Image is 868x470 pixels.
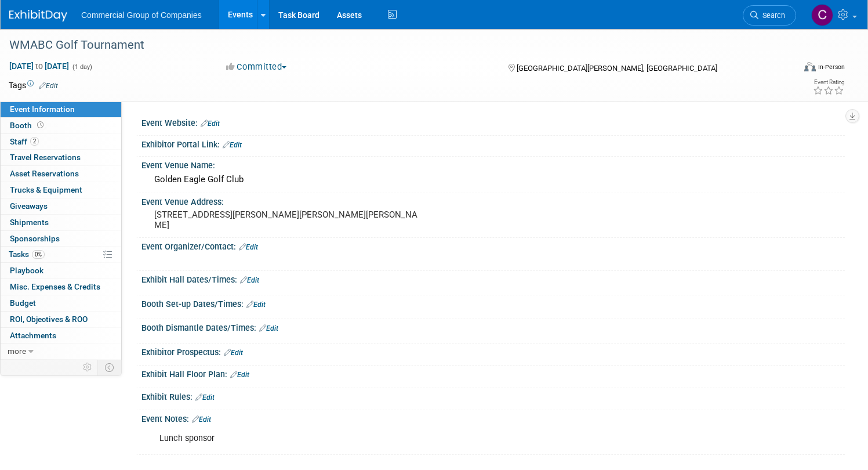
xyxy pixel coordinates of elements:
[32,250,45,259] span: 0%
[150,171,836,189] div: Golden Eagle Golf Club
[813,79,844,85] div: Event Rating
[1,118,121,133] a: Booth
[10,282,100,291] span: Misc. Expenses & Credits
[10,331,56,340] span: Attachments
[10,201,48,211] span: Giveaways
[222,61,291,73] button: Committed
[35,121,46,129] span: Booth not reserved yet
[10,137,39,146] span: Staff
[98,360,122,375] td: Toggle Event Tabs
[1,295,121,311] a: Budget
[39,82,58,90] a: Edit
[141,319,845,334] div: Booth Dismantle Dates/Times:
[9,250,45,259] span: Tasks
[720,60,845,78] div: Event Format
[141,344,845,359] div: Exhibitor Prospectus:
[1,150,121,165] a: Travel Reservations
[1,166,121,182] a: Asset Reservations
[10,266,43,275] span: Playbook
[5,35,773,56] div: WMABC Golf Tournament
[141,366,845,381] div: Exhibit Hall Floor Plan:
[223,141,242,149] a: Edit
[9,79,58,91] td: Tags
[10,298,36,308] span: Budget
[154,209,422,230] pre: [STREET_ADDRESS][PERSON_NAME][PERSON_NAME][PERSON_NAME]
[10,121,46,130] span: Booth
[1,312,121,327] a: ROI, Objectives & ROO
[141,295,845,310] div: Booth Set-up Dates/Times:
[1,279,121,295] a: Misc. Expenses & Credits
[201,120,220,128] a: Edit
[1,198,121,214] a: Giveaways
[818,63,845,71] div: In-Person
[195,393,215,402] a: Edit
[141,193,845,208] div: Event Venue Address:
[141,238,845,253] div: Event Organizer/Contact:
[34,62,45,71] span: to
[804,62,816,71] img: Format-Inperson.png
[811,4,833,26] img: Cole Mattern
[224,349,243,357] a: Edit
[10,185,82,194] span: Trucks & Equipment
[141,271,845,286] div: Exhibit Hall Dates/Times:
[1,344,121,359] a: more
[10,234,60,243] span: Sponsorships
[743,5,796,26] a: Search
[8,346,26,356] span: more
[1,231,121,247] a: Sponsorships
[10,153,81,162] span: Travel Reservations
[141,410,845,425] div: Event Notes:
[9,61,70,71] span: [DATE] [DATE]
[1,134,121,150] a: Staff2
[71,63,92,71] span: (1 day)
[10,104,75,114] span: Event Information
[1,263,121,279] a: Playbook
[240,276,259,284] a: Edit
[141,388,845,403] div: Exhibit Rules:
[141,136,845,151] div: Exhibitor Portal Link:
[758,11,785,20] span: Search
[81,10,202,20] span: Commercial Group of Companies
[1,215,121,230] a: Shipments
[259,324,278,332] a: Edit
[1,328,121,344] a: Attachments
[30,137,39,146] span: 2
[9,10,67,21] img: ExhibitDay
[10,218,49,227] span: Shipments
[246,301,266,309] a: Edit
[141,114,845,129] div: Event Website:
[10,314,88,324] span: ROI, Objectives & ROO
[151,427,710,450] div: Lunch sponsor
[141,157,845,171] div: Event Venue Name:
[239,243,258,251] a: Edit
[1,182,121,198] a: Trucks & Equipment
[1,102,121,117] a: Event Information
[1,247,121,262] a: Tasks0%
[10,169,79,178] span: Asset Reservations
[517,64,717,73] span: [GEOGRAPHIC_DATA][PERSON_NAME], [GEOGRAPHIC_DATA]
[192,415,211,424] a: Edit
[78,360,98,375] td: Personalize Event Tab Strip
[230,371,249,379] a: Edit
